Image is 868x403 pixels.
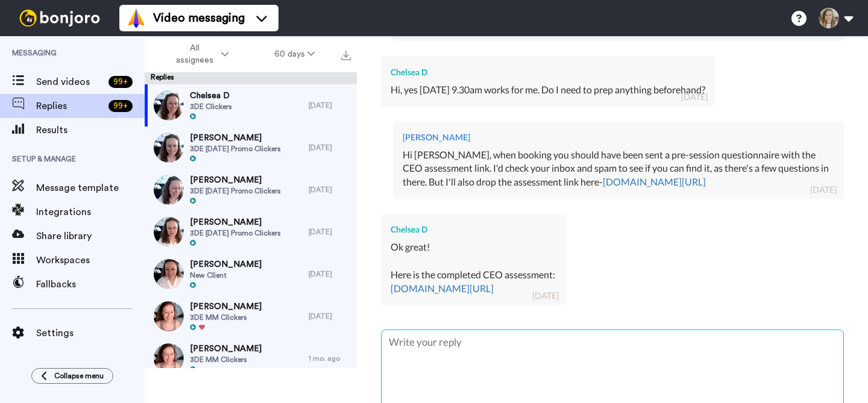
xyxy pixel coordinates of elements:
[309,227,351,237] div: [DATE]
[391,240,556,295] div: Ok great! Here is the completed CEO assessment:
[108,76,133,88] div: 99 +
[190,301,262,313] span: [PERSON_NAME]
[190,228,281,238] span: 3DE [DATE] Promo Clickers
[309,269,351,279] div: [DATE]
[190,186,281,196] span: 3DE [DATE] Promo Clickers
[54,371,104,381] span: Collapse menu
[170,42,219,66] span: All assignees
[810,184,837,196] div: [DATE]
[154,90,184,120] img: 5b1bb339-39e0-4198-baf6-f260eb26e29e-thumb.jpg
[603,176,706,187] a: [DOMAIN_NAME][URL]
[36,75,104,89] span: Send videos
[145,72,357,84] div: Replies
[190,132,281,144] span: [PERSON_NAME]
[190,90,232,102] span: Chelsea D
[391,223,556,236] div: Chelsea D
[391,283,494,294] a: [DOMAIN_NAME][URL]
[532,290,559,302] div: [DATE]
[36,326,145,340] span: Settings
[341,51,351,60] img: export.svg
[36,181,145,195] span: Message template
[154,301,184,331] img: 0a159f87-2de3-45b5-bb91-0abb64c7b8c6-thumb.jpg
[190,270,262,280] span: New Client
[36,277,145,292] span: Fallbacks
[190,343,262,355] span: [PERSON_NAME]
[36,229,145,243] span: Share library
[190,144,281,154] span: 3DE [DATE] Promo Clickers
[154,175,184,205] img: 3620d16f-ba32-42e1-a430-5dbb66718064-thumb.jpg
[145,211,357,253] a: [PERSON_NAME]3DE [DATE] Promo Clickers[DATE]
[403,148,834,190] div: Hi [PERSON_NAME], when booking you should have been sent a pre-session questionnaire with the CEO...
[190,216,281,228] span: [PERSON_NAME]
[145,127,357,169] a: [PERSON_NAME]3DE [DATE] Promo Clickers[DATE]
[14,10,105,27] img: bj-logo-header-white.svg
[309,311,351,321] div: [DATE]
[190,102,232,111] span: 3DE Clickers
[190,174,281,186] span: [PERSON_NAME]
[190,258,262,270] span: [PERSON_NAME]
[309,143,351,152] div: [DATE]
[145,253,357,295] a: [PERSON_NAME]New Client[DATE]
[154,133,184,163] img: c9df30c5-c730-44d7-8c94-e8f3e685cacc-thumb.jpg
[251,43,338,65] button: 60 days
[145,295,357,337] a: [PERSON_NAME]3DE MM Clickers[DATE]
[145,84,357,127] a: Chelsea D3DE Clickers[DATE]
[154,217,184,247] img: df89fe4a-021f-495f-9e34-edcd52ff9c58-thumb.jpg
[145,337,357,380] a: [PERSON_NAME]3DE MM Clickers1 mo. ago
[154,343,184,373] img: 0a159f87-2de3-45b5-bb91-0abb64c7b8c6-thumb.jpg
[309,354,351,363] div: 1 mo. ago
[153,10,245,27] span: Video messaging
[154,259,184,289] img: 52bad56d-f862-49fc-9574-1706daaacad0-thumb.jpg
[391,83,705,97] div: Hi, yes [DATE] 9.30am works for me. Do I need to prep anything beforehand?
[391,66,705,78] div: Chelsea D
[403,131,834,143] div: [PERSON_NAME]
[145,169,357,211] a: [PERSON_NAME]3DE [DATE] Promo Clickers[DATE]
[309,185,351,195] div: [DATE]
[190,355,262,364] span: 3DE MM Clickers
[127,8,146,28] img: vm-color.svg
[147,37,251,71] button: All assignees
[36,253,145,267] span: Workspaces
[338,45,354,63] button: Export all results that match these filters now.
[681,91,708,103] div: [DATE]
[36,205,145,219] span: Integrations
[36,123,145,137] span: Results
[108,100,133,112] div: 99 +
[309,101,351,110] div: [DATE]
[36,99,104,113] span: Replies
[190,313,262,322] span: 3DE MM Clickers
[31,368,113,384] button: Collapse menu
